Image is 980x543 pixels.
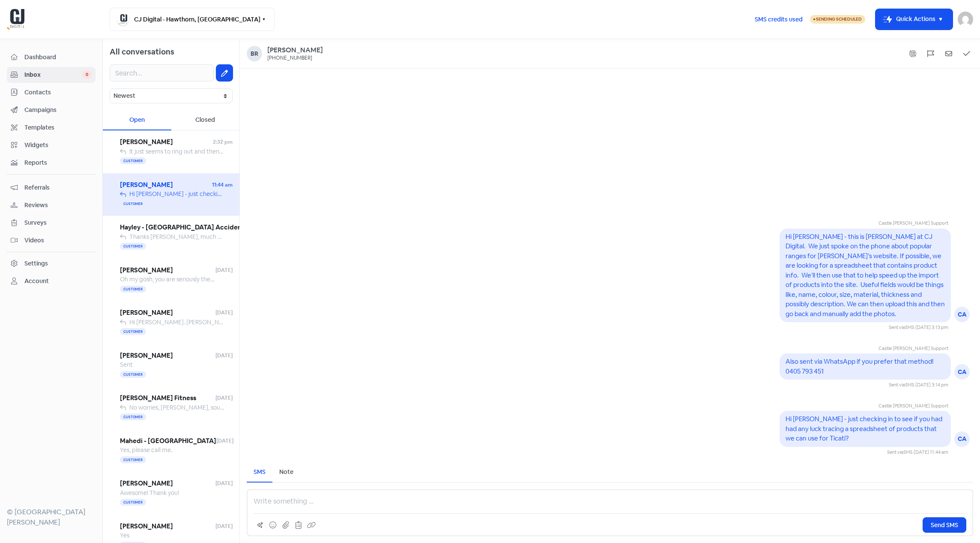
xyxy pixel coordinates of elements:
[279,468,293,477] div: Note
[215,266,233,274] span: [DATE]
[120,393,215,403] span: [PERSON_NAME] Fitness
[7,273,96,289] a: Account
[960,47,973,60] button: Mark as closed
[120,200,146,207] span: Customer
[254,468,266,477] div: SMS
[120,137,213,147] span: [PERSON_NAME]
[942,47,955,60] button: Mark as unread
[215,394,233,402] span: [DATE]
[120,180,212,190] span: [PERSON_NAME]
[24,123,92,132] span: Templates
[215,522,233,530] span: [DATE]
[875,9,953,30] button: Quick Actions
[7,155,96,171] a: Reports
[889,324,915,330] span: Sent via ·
[7,67,96,83] a: Inbox 0
[7,84,96,100] a: Contacts
[120,223,266,232] span: Hayley - [GEOGRAPHIC_DATA] Accident Repair
[931,521,958,530] span: Send SMS
[24,236,92,245] span: Videos
[24,141,92,150] span: Widgets
[954,364,970,380] div: CA
[786,232,946,318] pre: Hi [PERSON_NAME] - this is [PERSON_NAME] at CJ Digital. We just spoke on the phone about popular ...
[804,220,948,229] div: Castle [PERSON_NAME] Support
[786,415,944,442] pre: Hi [PERSON_NAME] - just checking in to see if you had had any luck tracing a spreadsheet of produ...
[120,157,146,164] span: Customer
[110,8,275,31] button: CJ Digital - Hawthorn, [GEOGRAPHIC_DATA]
[816,16,862,22] span: Sending Scheduled
[747,14,810,23] a: SMS credits used
[120,308,215,318] span: [PERSON_NAME]
[103,110,171,130] div: Open
[213,138,233,146] span: 2:32 pm
[267,46,323,55] a: [PERSON_NAME]
[915,324,948,331] div: [DATE] 3:13 pm
[120,446,172,454] span: Yes, please call me.
[267,55,312,62] div: [PHONE_NUMBER]
[7,197,96,213] a: Reviews
[129,404,286,411] span: No worries, [PERSON_NAME], sounds good. Thanks mate.
[82,70,92,79] span: 0
[24,201,92,210] span: Reviews
[215,309,233,317] span: [DATE]
[958,12,973,27] img: User
[7,180,96,196] a: Referrals
[24,158,92,167] span: Reports
[120,351,215,361] span: [PERSON_NAME]
[7,137,96,153] a: Widgets
[24,88,92,97] span: Contacts
[755,15,803,24] span: SMS credits used
[171,110,240,130] div: Closed
[7,49,96,65] a: Dashboard
[129,148,416,155] span: It just seems to ring out and then go to a strange tone. Please could you try calling me to see i...
[120,371,146,378] span: Customer
[914,449,948,456] div: [DATE] 11:44 am
[120,499,146,506] span: Customer
[7,507,96,528] div: © [GEOGRAPHIC_DATA][PERSON_NAME]
[905,324,914,330] span: SMS
[887,449,914,455] span: Sent via ·
[215,352,233,359] span: [DATE]
[24,183,92,192] span: Referrals
[7,256,96,271] a: Settings
[120,413,146,420] span: Customer
[120,265,215,275] span: [PERSON_NAME]
[954,307,970,322] div: CA
[120,436,216,446] span: Mahedi - [GEOGRAPHIC_DATA]
[24,106,92,115] span: Campaigns
[905,382,914,388] span: SMS
[110,47,174,57] span: All conversations
[24,277,49,286] div: Account
[24,53,92,62] span: Dashboard
[215,480,233,487] span: [DATE]
[889,382,915,388] span: Sent via ·
[7,215,96,231] a: Surveys
[120,286,146,293] span: Customer
[120,479,215,489] span: [PERSON_NAME]
[120,243,146,250] span: Customer
[903,449,912,455] span: SMS
[804,345,948,354] div: Castle [PERSON_NAME] Support
[120,275,480,283] span: Oh my gosh, you are seriously the best!!! Thank you so, so much for helping me with this. You don...
[915,381,948,389] div: [DATE] 3:14 pm
[120,531,129,539] span: Yes
[923,517,966,533] button: Send SMS
[216,437,233,445] span: [DATE]
[110,64,214,81] input: Search...
[954,431,970,447] div: CA
[120,361,133,368] span: Sent
[120,456,146,463] span: Customer
[129,233,252,241] span: Thanks [PERSON_NAME], much appreciated
[804,402,948,411] div: Castle [PERSON_NAME] Support
[810,14,865,24] a: Sending Scheduled
[24,259,48,268] div: Settings
[120,522,215,531] span: [PERSON_NAME]
[129,190,482,198] span: Hi [PERSON_NAME] - just checking in to see if you had had any luck tracing a spreadsheet of produ...
[906,47,919,60] button: Show system messages
[7,232,96,248] a: Videos
[24,70,82,79] span: Inbox
[786,357,936,375] pre: Also sent via WhatsApp if you prefer that method! 0405 793 451
[24,218,92,227] span: Surveys
[7,102,96,118] a: Campaigns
